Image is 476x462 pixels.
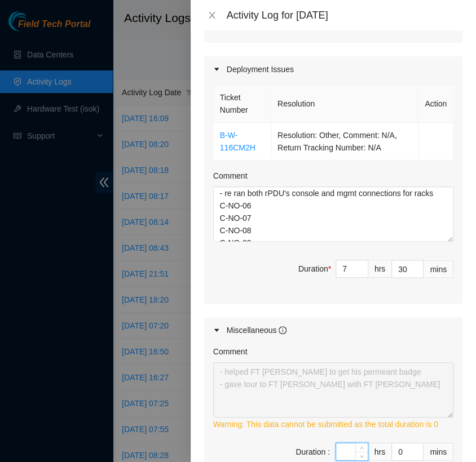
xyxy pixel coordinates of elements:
textarea: Comment [213,186,453,242]
span: Decrease Value [355,451,368,460]
label: Comment [213,345,248,358]
div: Miscellaneous info-circle [204,317,462,343]
div: hrs [368,260,392,278]
div: hrs [368,442,392,460]
div: mins [424,442,453,460]
th: Resolution [271,85,418,123]
div: Duration : [296,445,330,457]
span: caret-right [213,327,220,334]
span: close [208,11,217,20]
span: Increase Value [355,443,368,451]
div: Miscellaneous [227,324,287,336]
div: Activity Log for [DATE] [227,9,462,21]
textarea: Comment [213,362,453,417]
td: Resolution: Other, Comment: N/A, Return Tracking Number: N/A [271,123,418,161]
div: Warning: This data cannot be submitted as the total duration is 0 [213,417,453,442]
div: Deployment Issues [204,56,462,82]
div: Duration [298,263,331,275]
span: up [359,445,365,451]
span: info-circle [279,326,287,334]
div: mins [424,260,453,278]
th: Action [418,85,453,123]
a: B-W-116CM2H [220,131,255,152]
th: Ticket Number [214,85,271,123]
span: caret-right [213,66,220,73]
button: Close [204,10,220,21]
label: Comment [213,170,248,182]
span: down [359,452,365,459]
